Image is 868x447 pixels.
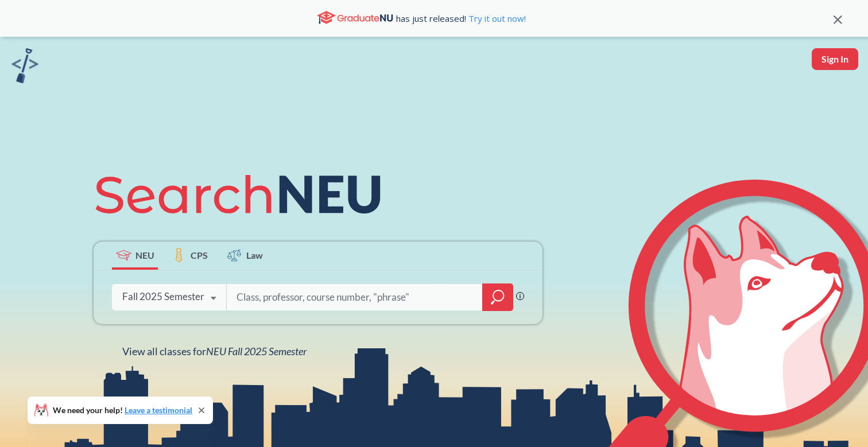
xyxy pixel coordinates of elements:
[396,12,526,25] span: has just released!
[122,290,204,303] div: Fall 2025 Semester
[125,405,192,415] a: Leave a testimonial
[11,48,38,83] img: sandbox logo
[235,285,474,309] input: Class, professor, course number, "phrase"
[11,48,38,87] a: sandbox logo
[135,248,154,262] span: NEU
[206,345,307,357] span: NEU Fall 2025 Semester
[191,248,208,262] span: CPS
[53,406,192,414] span: We need your help!
[482,283,513,311] div: magnifying glass
[466,13,526,24] a: Try it out now!
[491,289,505,305] svg: magnifying glass
[812,48,858,70] button: Sign In
[246,248,263,262] span: Law
[122,345,307,357] span: View all classes for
